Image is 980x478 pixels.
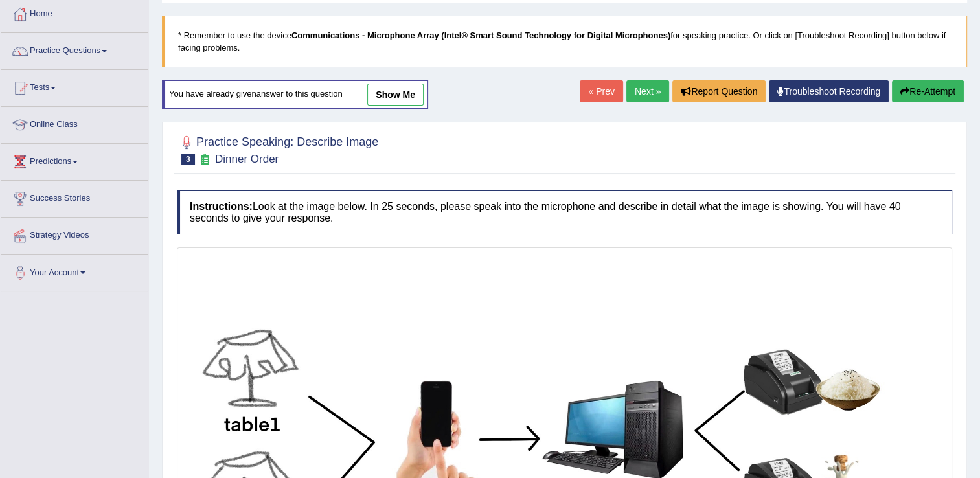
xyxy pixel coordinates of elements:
[1,33,148,65] a: Practice Questions
[769,80,889,102] a: Troubleshoot Recording
[367,84,424,106] a: show me
[1,70,148,102] a: Tests
[892,80,964,102] button: Re-Attempt
[626,80,669,102] a: Next »
[291,30,670,40] b: Communications - Microphone Array (Intel® Smart Sound Technology for Digital Microphones)
[1,107,148,139] a: Online Class
[162,80,428,109] div: You have already given answer to this question
[1,255,148,287] a: Your Account
[177,190,952,234] h4: Look at the image below. In 25 seconds, please speak into the microphone and describe in detail w...
[198,154,212,166] small: Exam occurring question
[162,16,967,67] blockquote: * Remember to use the device for speaking practice. Or click on [Troubleshoot Recording] button b...
[181,154,195,165] span: 3
[190,201,253,212] b: Instructions:
[1,181,148,213] a: Success Stories
[177,133,378,165] h2: Practice Speaking: Describe Image
[1,218,148,250] a: Strategy Videos
[672,80,766,102] button: Report Question
[580,80,622,102] a: « Prev
[215,153,279,165] small: Dinner Order
[1,144,148,176] a: Predictions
